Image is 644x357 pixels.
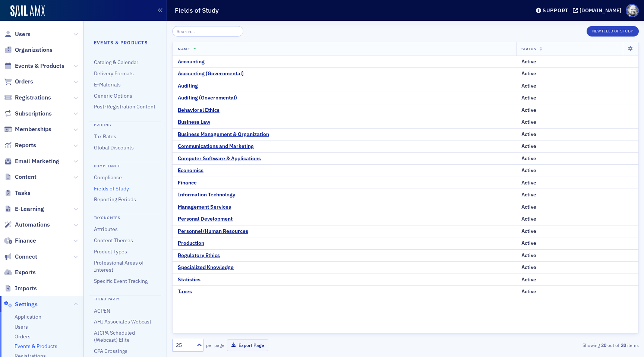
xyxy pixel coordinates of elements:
a: Tax Rates [94,133,116,140]
div: Active [521,155,536,162]
a: Accounting (Governmental) [178,70,244,77]
a: E-Learning [4,205,44,213]
span: Content [15,173,37,181]
a: Finance [4,237,36,245]
span: Reports [15,141,36,149]
div: Active [521,216,536,222]
a: Content [4,173,37,181]
a: Taxes [178,288,192,295]
span: Settings [15,300,38,309]
a: Memberships [4,125,51,133]
div: Active [521,131,536,138]
div: Active [521,264,536,271]
a: Compliance [94,174,122,181]
span: Memberships [15,125,51,133]
a: Events & Products [4,62,64,70]
div: Active [521,119,536,126]
a: New Field of Study [587,27,639,34]
a: Statistics [178,277,201,283]
img: SailAMX [10,5,45,17]
div: Support [543,7,568,14]
a: Management Services [178,204,231,211]
a: Personnel/Human Resources [178,228,248,235]
a: Finance [178,180,197,186]
a: AICPA Scheduled (Webcast) Elite [94,329,135,343]
a: Behavioral Ethics [178,107,220,114]
a: AHI Associates Webcast [94,318,151,325]
div: Business Law [178,119,210,126]
div: Active [521,277,536,283]
h4: Events & Products [94,39,156,46]
a: Exports [4,268,36,277]
div: Active [521,252,536,259]
label: per page [206,342,224,348]
div: Active [521,83,536,89]
a: Automations [4,221,50,229]
div: Active [521,70,536,77]
h1: Fields of Study [175,6,219,15]
a: Fields of Study [94,185,129,192]
a: Auditing [178,83,198,89]
a: Production [178,240,204,247]
button: Export Page [227,339,268,351]
a: Specialized Knowledge [178,264,234,271]
a: Subscriptions [4,110,52,118]
div: Active [521,180,536,186]
a: Accounting [178,59,205,65]
a: Imports [4,284,37,293]
a: Tasks [4,189,31,197]
a: Personal Development [178,216,233,222]
div: Active [521,288,536,295]
div: Active [521,167,536,174]
a: Users [4,30,31,38]
a: Attributes [94,226,118,233]
a: Economics [178,167,203,174]
h4: Pricing [89,121,161,128]
a: Orders [15,333,31,340]
div: Active [521,228,536,235]
span: Application [15,313,41,320]
a: Registrations [4,94,51,102]
span: Users [15,30,31,38]
button: New Field of Study [587,26,639,37]
a: Business Management & Organization [178,131,269,138]
span: Email Marketing [15,157,59,165]
a: Organizations [4,46,53,54]
a: Generic Options [94,92,132,99]
span: Subscriptions [15,110,52,118]
a: Connect [4,253,37,261]
a: Computer Software & Applications [178,155,261,162]
h4: Third Party [89,295,161,302]
a: Events & Products [15,343,57,350]
div: Regulatory Ethics [178,252,220,259]
h4: Compliance [89,162,161,169]
span: Finance [15,237,36,245]
div: 25 [176,341,192,349]
button: [DOMAIN_NAME] [573,8,624,13]
h4: Taxonomies [89,214,161,221]
a: Reporting Periods [94,196,136,203]
span: Connect [15,253,37,261]
div: Active [521,192,536,198]
input: Search… [172,26,243,37]
span: Orders [15,78,33,86]
div: Active [521,59,536,65]
span: Registrations [15,94,51,102]
span: Name [178,46,190,51]
span: Imports [15,284,37,293]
